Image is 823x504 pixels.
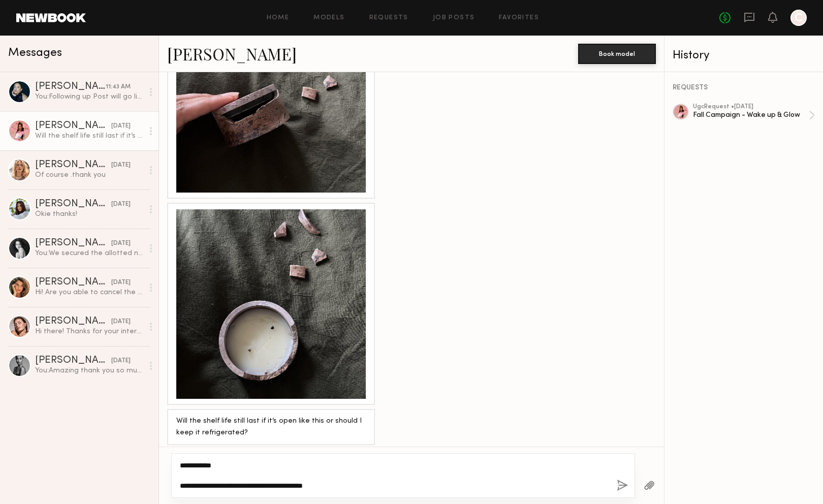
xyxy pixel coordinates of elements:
a: Home [267,15,290,21]
div: You: Amazing thank you so much [PERSON_NAME] [35,366,143,375]
div: History [673,50,815,61]
div: [DATE] [111,278,131,288]
button: Book model [578,44,656,64]
div: Okie thanks! [35,209,143,219]
div: [PERSON_NAME] [35,317,111,327]
div: [PERSON_NAME] [35,160,111,170]
div: [DATE] [111,317,131,327]
div: Will the shelf life still last if it’s open like this or should I keep it refrigerated? [35,131,143,141]
div: [PERSON_NAME] [35,277,111,288]
a: C [790,10,807,26]
div: [DATE] [111,356,131,366]
a: Requests [369,15,408,21]
div: 11:43 AM [106,82,131,92]
span: Messages [8,47,62,59]
a: Favorites [499,15,539,21]
div: Will the shelf life still last if it’s open like this or should I keep it refrigerated? [176,416,366,439]
div: REQUESTS [673,84,815,91]
div: [PERSON_NAME] [35,82,106,92]
div: Of course .thank you [35,170,143,180]
div: [PERSON_NAME] [35,356,111,366]
div: ugc Request • [DATE] [693,104,809,110]
div: Fall Campaign - Wake up & Glow [693,110,809,120]
div: [PERSON_NAME] [35,238,111,248]
div: You: Following up Post will go live [DATE] around 3 PM EST. Will send collab request. Would love ... [35,92,143,102]
div: [DATE] [111,121,131,131]
div: Hi there! Thanks for your interest :) Is there any flexibility in the budget? Typically for an ed... [35,327,143,336]
a: Job Posts [433,15,475,21]
a: Book model [578,49,656,57]
div: You: We secured the allotted number of partnerships. I will reach out if we need additional conte... [35,248,143,258]
div: [PERSON_NAME] [35,199,111,209]
a: Models [313,15,344,21]
div: [DATE] [111,200,131,209]
div: [PERSON_NAME] [35,121,111,131]
div: [DATE] [111,161,131,170]
a: [PERSON_NAME] [167,43,297,65]
a: ugcRequest •[DATE]Fall Campaign - Wake up & Glow [693,104,815,127]
div: [DATE] [111,239,131,248]
div: Hi! Are you able to cancel the job please? Just want to make sure you don’t send products my way.... [35,288,143,297]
